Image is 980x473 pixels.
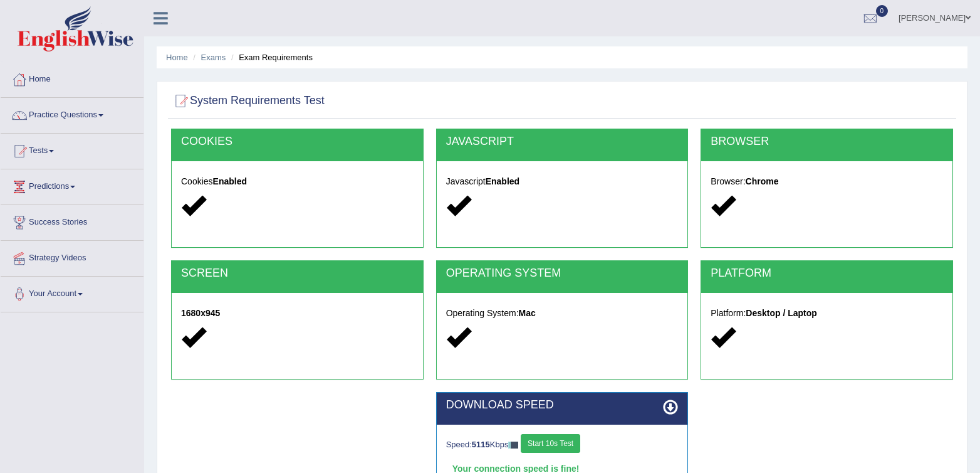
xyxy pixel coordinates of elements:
[181,177,414,186] h5: Cookies
[508,442,518,449] img: ajax-loader-fb-connection.gif
[1,134,143,165] a: Tests
[486,176,519,186] strong: Enabled
[746,308,817,318] strong: Desktop / Laptop
[746,176,779,186] strong: Chrome
[1,241,143,272] a: Strategy Videos
[201,53,226,62] a: Exams
[1,169,143,201] a: Predictions
[876,5,889,17] span: 0
[446,434,679,456] div: Speed: Kbps
[446,267,679,280] h2: OPERATING SYSTEM
[446,399,679,412] h2: DOWNLOAD SPEED
[171,92,325,110] h2: System Requirements Test
[446,309,679,318] h5: Operating System:
[228,51,313,63] li: Exam Requirements
[711,136,943,148] h2: BROWSER
[1,62,143,93] a: Home
[1,277,143,308] a: Your Account
[166,53,188,62] a: Home
[1,98,143,129] a: Practice Questions
[711,309,943,318] h5: Platform:
[519,308,536,318] strong: Mac
[446,136,679,148] h2: JAVASCRIPT
[472,440,490,449] strong: 5115
[521,434,580,453] button: Start 10s Test
[711,177,943,186] h5: Browser:
[213,176,247,186] strong: Enabled
[181,308,220,318] strong: 1680x945
[1,205,143,236] a: Success Stories
[711,267,943,280] h2: PLATFORM
[181,136,414,148] h2: COOKIES
[446,177,679,186] h5: Javascript
[181,267,414,280] h2: SCREEN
